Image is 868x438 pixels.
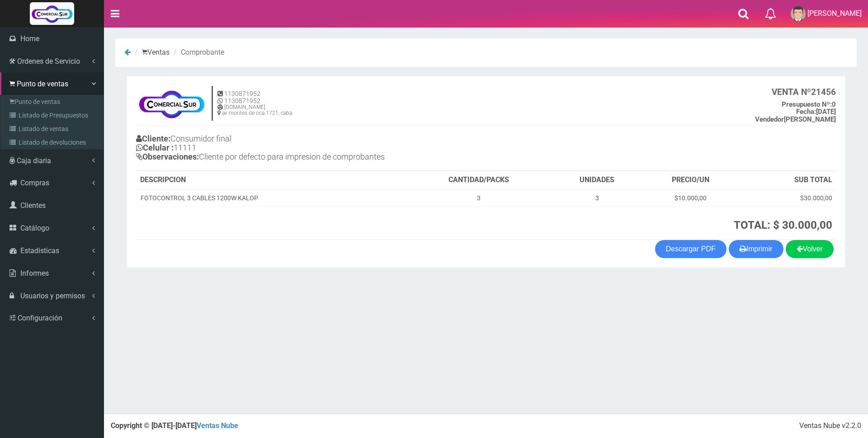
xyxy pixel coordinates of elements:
span: Usuarios y permisos [20,292,85,300]
span: Informes [20,269,49,278]
img: f695dc5f3a855ddc19300c990e0c55a2.jpg [136,85,207,122]
a: Listado de ventas [3,122,104,136]
span: Caja diaria [17,156,51,165]
h5: 1130871952 1130871952 [217,90,292,104]
span: Home [20,34,39,43]
h6: [DOMAIN_NAME] av montes de oca 1721, caba [217,104,292,116]
span: Ordenes de Servicio [17,57,80,66]
td: $10.000,00 [642,189,739,207]
b: 21456 [772,87,836,97]
a: Descargar PDF [655,240,726,258]
strong: VENTA Nº [772,87,811,97]
button: Imprimir [729,240,783,258]
a: Ventas Nube [197,421,238,430]
span: Compras [20,179,49,187]
span: Estadisticas [20,246,59,255]
b: Celular : [136,143,174,152]
th: SUB TOTAL [739,171,836,189]
strong: Vendedor [755,115,784,123]
b: 0 [782,100,836,108]
img: User Image [791,6,806,21]
div: Ventas Nube v2.2.0 [799,421,861,431]
span: Catálogo [20,224,49,232]
a: Punto de ventas [3,95,104,108]
span: Clientes [20,201,46,210]
th: PRECIO/UN [642,171,739,189]
a: Volver [786,240,834,258]
b: [PERSON_NAME] [755,115,836,123]
td: 3 [552,189,642,207]
strong: TOTAL: $ 30.000,00 [734,219,832,231]
b: Observaciones: [136,152,199,161]
li: Ventas [132,47,170,58]
strong: Copyright © [DATE]-[DATE] [111,421,238,430]
span: Configuración [18,314,62,322]
li: Comprobante [171,47,224,58]
b: [DATE] [796,108,836,116]
span: Punto de ventas [17,80,68,88]
td: 3 [406,189,552,207]
td: FOTOCONTROL 3 CABLES 1200W KALOP [137,189,406,207]
strong: Presupuesto Nº: [782,100,832,108]
th: UNIDADES [552,171,642,189]
th: DESCRIPCION [137,171,406,189]
th: CANTIDAD/PACKS [406,171,552,189]
b: Cliente: [136,134,170,143]
img: Logo grande [30,2,74,25]
strong: Fecha: [796,108,816,116]
h4: Consumidor final 11111 Cliente por defecto para impresion de comprobantes [136,132,486,165]
td: $30.000,00 [739,189,836,207]
span: [PERSON_NAME] [807,9,862,18]
a: Listado de Presupuestos [3,108,104,122]
a: Listado de devoluciones [3,136,104,149]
